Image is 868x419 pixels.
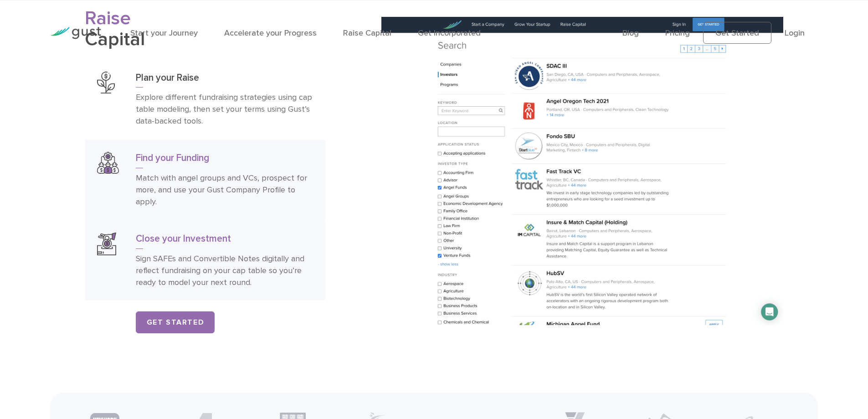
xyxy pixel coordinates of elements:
p: Match with angel groups and VCs, prospect for more, and use your Gust Company Profile to apply. [136,172,313,208]
img: Find Your Funding [381,17,783,325]
img: Close Your Investment [97,233,116,255]
a: Get Started [136,311,215,333]
a: Get Incorporated [418,28,481,38]
img: Find Your Funding [97,152,119,174]
a: Close Your InvestmentClose your InvestmentSign SAFEs and Convertible Notes digitally and reflect ... [85,220,325,301]
p: Explore different fundraising strategies using cap table modeling, then set your terms using Gust... [136,92,313,127]
p: Sign SAFEs and Convertible Notes digitally and reflect fundraising on your cap table so you’re re... [136,253,313,289]
a: Accelerate your Progress [224,28,317,38]
a: Raise Capital [343,28,391,38]
img: Gust Logo [50,27,101,39]
h3: Plan your Raise [136,72,313,88]
img: Plan Your Raise [97,72,114,94]
a: Login [785,28,805,38]
h3: Find your Funding [136,152,313,168]
a: Plan Your RaisePlan your RaiseExplore different fundraising strategies using cap table modeling, ... [85,59,325,140]
a: Pricing [665,28,690,38]
a: Get Started [703,22,771,44]
a: Find Your FundingFind your FundingMatch with angel groups and VCs, prospect for more, and use you... [85,140,325,220]
a: Start your Journey [130,28,198,38]
h3: Close your Investment [136,233,313,249]
a: Blog [622,28,639,38]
